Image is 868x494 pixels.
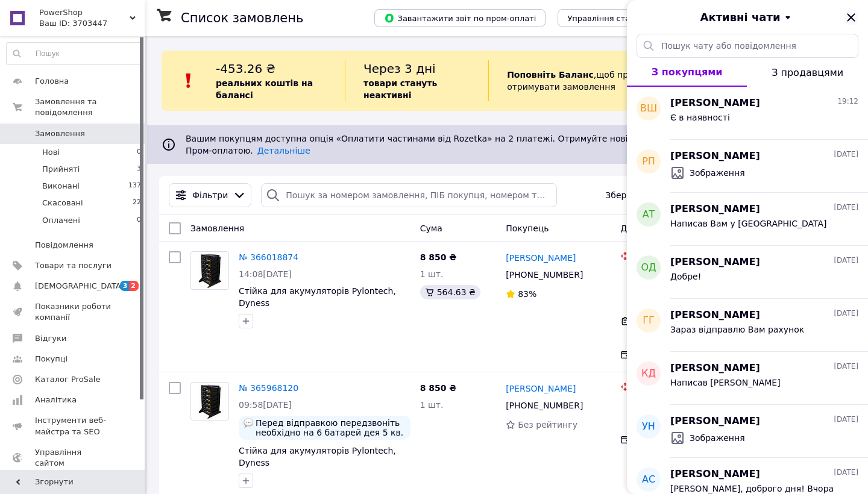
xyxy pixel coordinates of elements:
[35,447,112,469] span: Управління сайтом
[620,224,709,233] span: Доставка та оплата
[670,414,760,428] span: [PERSON_NAME]
[186,134,823,155] span: Вашим покупцям доступна опція «Оплатити частинами від Rozetka» на 2 платежі. Отримуйте нові замов...
[834,308,858,319] span: [DATE]
[518,289,536,299] span: 83%
[670,272,701,281] span: Добре!
[641,367,656,381] span: КД
[42,198,83,208] span: Скасовані
[363,61,436,76] span: Через 3 дні
[670,255,760,269] span: [PERSON_NAME]
[35,260,112,271] span: Товари та послуги
[35,301,112,323] span: Показники роботи компанії
[42,215,80,226] span: Оплачені
[661,10,834,25] button: Активні чати
[670,113,730,122] span: Є в наявності
[627,246,868,299] button: ОД[PERSON_NAME][DATE]Добре!
[374,9,546,27] button: Завантажити звіт по пром-оплаті
[137,147,141,158] span: 0
[627,193,868,246] button: АТ[PERSON_NAME][DATE]Написав Вам у [GEOGRAPHIC_DATA]
[834,414,858,425] span: [DATE]
[642,155,655,169] span: РП
[239,383,298,393] a: № 365968120
[506,224,549,233] span: Покупець
[503,397,585,414] div: [PHONE_NUMBER]
[39,7,130,18] span: PowerShop
[190,251,229,290] a: Фото товару
[256,418,406,437] span: Перед відправкою передзвоніть необхідно на 6 батарей дея 5 кв. якщо є білого колір стійка
[834,149,858,160] span: [DATE]
[384,13,536,23] span: Завантажити звіт по пром-оплаті
[670,219,826,228] span: Написав Вам у [GEOGRAPHIC_DATA]
[420,252,457,262] span: 8 850 ₴
[642,420,655,434] span: УН
[627,299,868,352] button: ГГ[PERSON_NAME][DATE]Зараз відправлю Вам рахунок
[506,383,576,395] a: [PERSON_NAME]
[42,164,80,175] span: Прийняті
[643,314,655,328] span: ГГ
[35,96,145,118] span: Замовлення та повідомлення
[239,400,292,410] span: 09:58[DATE]
[834,255,858,266] span: [DATE]
[627,140,868,193] button: РП[PERSON_NAME][DATE]Зображення
[488,60,727,101] div: , щоб продовжити отримувати замовлення
[670,308,760,322] span: [PERSON_NAME]
[35,128,85,139] span: Замовлення
[670,361,760,375] span: [PERSON_NAME]
[261,183,557,207] input: Пошук за номером замовлення, ПІБ покупця, номером телефону, Email, номером накладної
[627,87,868,140] button: ВШ[PERSON_NAME]19:12Є в наявності
[420,285,480,299] div: 564.63 ₴
[518,420,577,430] span: Без рейтингу
[35,395,77,405] span: Аналітика
[244,418,253,428] img: :speech_balloon:
[627,352,868,405] button: КД[PERSON_NAME][DATE]Написав [PERSON_NAME]
[772,67,843,78] span: З продавцями
[637,34,858,58] input: Пошук чату або повідомлення
[35,240,93,251] span: Повідомлення
[670,325,804,334] span: Зараз відправлю Вам рахунок
[129,281,139,291] span: 2
[181,11,303,25] h1: Список замовлень
[7,43,142,64] input: Пошук
[42,147,60,158] span: Нові
[35,415,112,437] span: Інструменти веб-майстра та SEO
[363,78,437,100] b: товари стануть неактивні
[239,252,298,262] a: № 366018874
[834,467,858,478] span: [DATE]
[190,224,244,233] span: Замовлення
[837,96,858,107] span: 19:12
[196,383,224,420] img: Фото товару
[641,261,656,275] span: ОД
[700,10,780,25] span: Активні чати
[652,66,723,78] span: З покупцями
[239,269,292,279] span: 14:08[DATE]
[42,181,80,192] span: Виконані
[690,432,745,444] span: Зображення
[128,181,141,192] span: 137
[35,333,66,344] span: Відгуки
[39,18,145,29] div: Ваш ID: 3703447
[216,61,275,76] span: -453.26 ₴
[420,224,442,233] span: Cума
[670,467,760,481] span: [PERSON_NAME]
[190,382,229,421] a: Фото товару
[239,446,396,467] a: Стійка для акумуляторів Pylontech, Dyness
[192,189,228,201] span: Фільтри
[420,400,444,410] span: 1 шт.
[257,146,310,155] a: Детальніше
[137,164,141,175] span: 3
[605,189,693,201] span: Збережені фільтри:
[834,361,858,372] span: [DATE]
[137,215,141,226] span: 0
[420,269,444,279] span: 1 шт.
[844,10,858,25] button: Закрити
[670,149,760,163] span: [PERSON_NAME]
[503,266,585,283] div: [PHONE_NUMBER]
[420,383,457,393] span: 8 850 ₴
[35,281,124,292] span: [DEMOGRAPHIC_DATA]
[239,286,396,308] a: Стійка для акумуляторів Pylontech, Dyness
[567,14,659,23] span: Управління статусами
[35,354,68,364] span: Покупці
[670,378,781,387] span: Написав [PERSON_NAME]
